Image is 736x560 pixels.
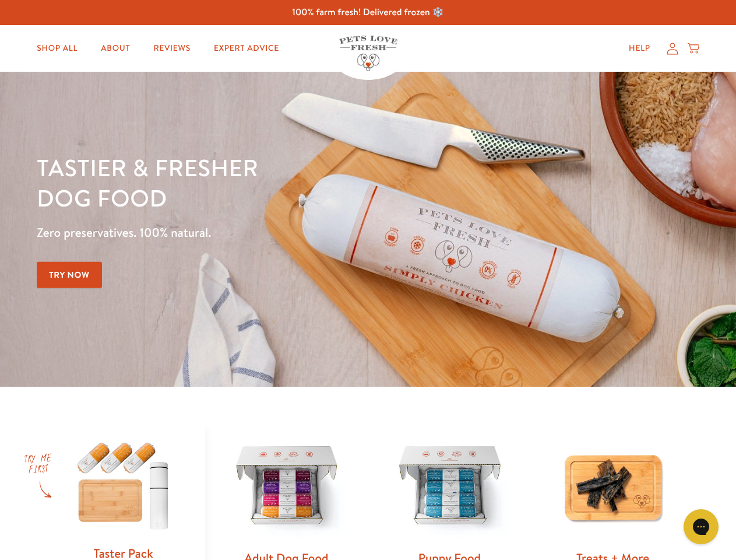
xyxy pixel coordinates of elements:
[619,37,660,60] a: Help
[339,36,397,71] img: Pets Love Fresh
[37,152,478,213] h1: Tastier & fresher dog food
[37,262,102,288] a: Try Now
[91,37,139,60] a: About
[37,222,478,243] p: Zero preservatives. 100% natural.
[678,505,724,548] iframe: Gorgias live chat messenger
[205,37,288,60] a: Expert Advice
[27,37,87,60] a: Shop All
[144,37,199,60] a: Reviews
